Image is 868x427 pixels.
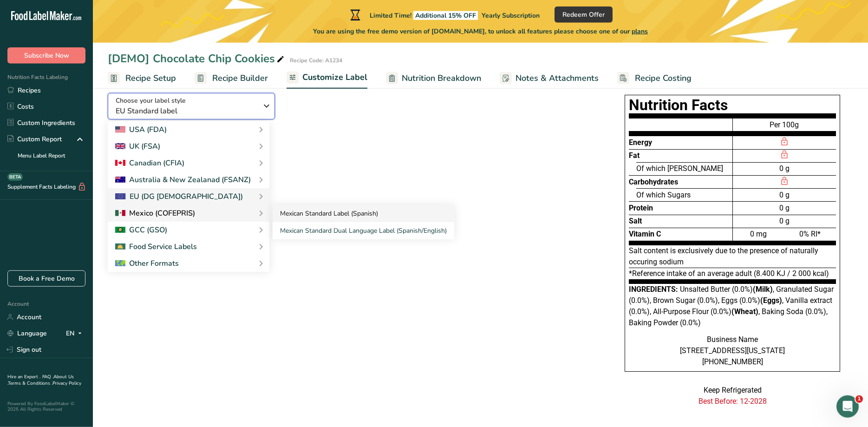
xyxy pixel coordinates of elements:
[115,124,167,135] div: USA (FDA)
[115,208,195,219] div: Mexico (COFEPRIS)
[115,227,125,233] img: 2Q==
[273,222,454,239] a: Mexican Standard Dual Language Label (Spanish/English)
[7,374,40,380] a: Hire an Expert .
[116,105,257,117] span: EU Standard label
[195,68,268,89] a: Recipe Builder
[108,68,176,89] a: Recipe Setup
[698,397,767,406] span: Best Before: 12-2028
[799,230,821,238] span: 0% RI*
[632,27,648,36] span: plans
[273,205,454,222] a: Mexican Standard Label (Spanish)
[629,268,836,284] div: *Reference intake of an average adult (8.400 KJ / 2 000 kcal)
[8,380,52,387] a: Terms & Conditions .
[836,395,859,418] iframe: Intercom live chat
[212,72,268,85] span: Recipe Builder
[116,96,186,105] span: Choose your label style
[733,228,784,241] div: 0 mg
[115,241,197,252] div: Food Service Labels
[629,217,642,225] span: Salt
[629,285,678,294] span: Ingredients:
[7,270,85,287] a: Book a Free Demo
[629,334,836,368] div: Business Name [STREET_ADDRESS][US_STATE] [PHONE_NUMBER]
[636,191,691,199] span: Of which Sugars
[636,164,723,173] span: Of which [PERSON_NAME]
[760,296,782,305] b: (Eggs)
[733,162,836,175] div: 0 g
[290,56,342,65] div: Recipe Code: A1234
[402,72,481,85] span: Nutrition Breakdown
[629,230,661,238] span: Vitamin C
[108,93,275,119] button: Choose your label style EU Standard label
[115,191,243,202] div: EU (DG [DEMOGRAPHIC_DATA])
[348,9,540,20] div: Limited Time!
[555,7,613,23] button: Redeem Offer
[629,138,652,147] span: Energy
[115,224,167,236] div: GCC (GSO)
[52,380,81,387] a: Privacy Policy
[7,374,74,387] a: About Us .
[629,285,834,327] span: Unsalted Butter (0.0%) , Granulated Sugar (0.0%), Brown Sugar (0.0%), Eggs (0.0%) , Vanilla extra...
[413,11,478,20] span: Additional 15% OFF
[7,134,62,144] div: Custom Report
[7,173,23,181] div: BETA
[115,141,160,152] div: UK (FSA)
[125,72,176,85] span: Recipe Setup
[629,151,640,160] span: Fat
[24,51,69,60] span: Subscribe Now
[482,11,540,20] span: Yearly Subscription
[115,158,184,169] div: Canadian (CFIA)
[731,307,758,316] b: (Wheat)
[629,245,836,268] div: Salt content is exclusively due to the presence of naturally occuring sodium
[629,177,678,186] span: Carbohydrates
[733,215,836,228] div: 0 g
[302,71,367,84] span: Customize Label
[733,118,836,136] div: Per 100g
[562,10,605,20] span: Redeem Offer
[753,285,773,294] b: (Milk)
[500,68,599,89] a: Notes & Attachments
[629,204,653,212] span: Protein
[7,401,85,412] div: Powered By FoodLabelMaker © 2025 All Rights Reserved
[115,258,179,269] div: Other Formats
[108,50,286,67] div: [DEMO] Chocolate Chip Cookies
[855,395,863,403] span: 1
[615,385,849,396] p: Keep Refrigerated
[733,201,836,214] div: 0 g
[386,68,481,89] a: Nutrition Breakdown
[115,174,251,185] div: Australia & New Zealanad (FSANZ)
[733,188,836,201] div: 0 g
[516,72,599,85] span: Notes & Attachments
[42,374,53,380] a: FAQ .
[629,99,836,112] h1: Nutrition Facts
[7,325,47,342] a: Language
[617,68,692,89] a: Recipe Costing
[287,67,367,89] a: Customize Label
[635,72,692,85] span: Recipe Costing
[7,47,85,64] button: Subscribe Now
[313,26,648,36] span: You are using the free demo version of [DOMAIN_NAME], to unlock all features please choose one of...
[66,328,85,339] div: EN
